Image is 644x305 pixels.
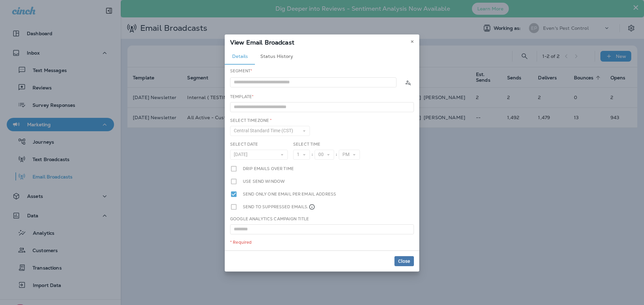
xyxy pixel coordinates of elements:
label: Send to suppressed emails. [243,203,315,211]
div: : [310,150,315,160]
div: View Email Broadcast [225,34,419,49]
button: Status History [255,49,299,65]
button: 00 [315,150,334,160]
button: PM [339,150,360,160]
button: Central Standard Time (CST) [230,126,310,136]
button: 1 [293,150,310,160]
div: : [334,150,339,160]
label: Select Timezone [230,118,272,123]
label: Select Time [293,142,321,147]
label: Template [230,94,254,99]
label: Google Analytics Campaign Title [230,216,309,222]
span: Close [398,259,410,263]
span: [DATE] [234,152,250,157]
span: 1 [297,152,302,157]
button: Details [225,49,255,65]
label: Select Date [230,142,258,147]
button: Calculate the estimated number of emails to be sent based on selected segment. (This could take a... [402,76,414,88]
span: Central Standard Time (CST) [234,128,296,134]
button: [DATE] [230,150,288,160]
span: 00 [318,152,326,157]
label: Segment [230,68,252,74]
span: PM [342,152,352,157]
div: * Required [230,240,414,245]
label: Send only one email per email address [243,190,336,198]
label: Use send window [243,178,285,185]
label: Drip emails over time [243,165,294,172]
button: Close [394,256,414,266]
